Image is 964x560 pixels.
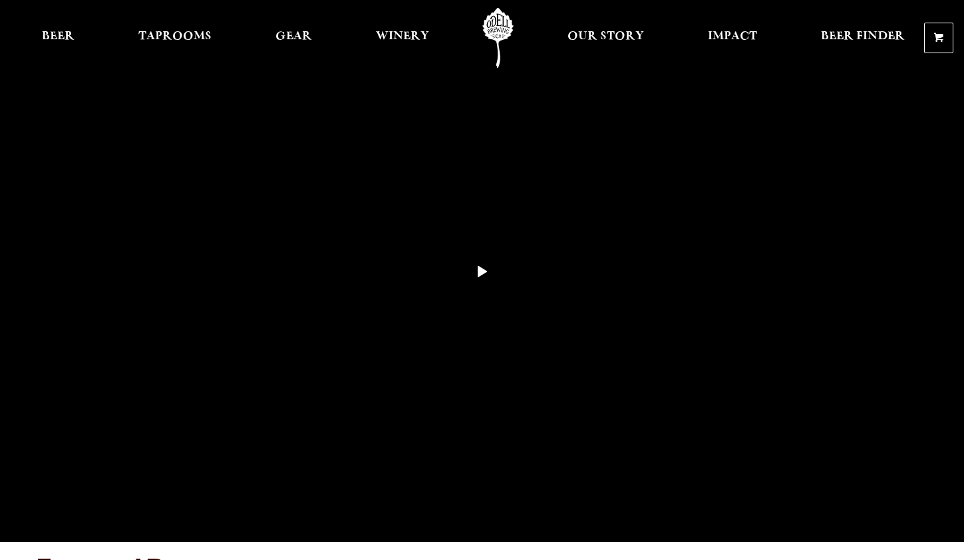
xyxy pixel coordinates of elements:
[267,8,321,68] a: Gear
[473,8,523,68] a: Odell Home
[376,31,429,42] span: Winery
[699,8,766,68] a: Impact
[275,31,312,42] span: Gear
[138,31,212,42] span: Taprooms
[821,31,905,42] span: Beer Finder
[559,8,653,68] a: Our Story
[567,31,644,42] span: Our Story
[130,8,220,68] a: Taprooms
[42,31,75,42] span: Beer
[367,8,438,68] a: Winery
[812,8,913,68] a: Beer Finder
[33,8,83,68] a: Beer
[708,31,757,42] span: Impact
